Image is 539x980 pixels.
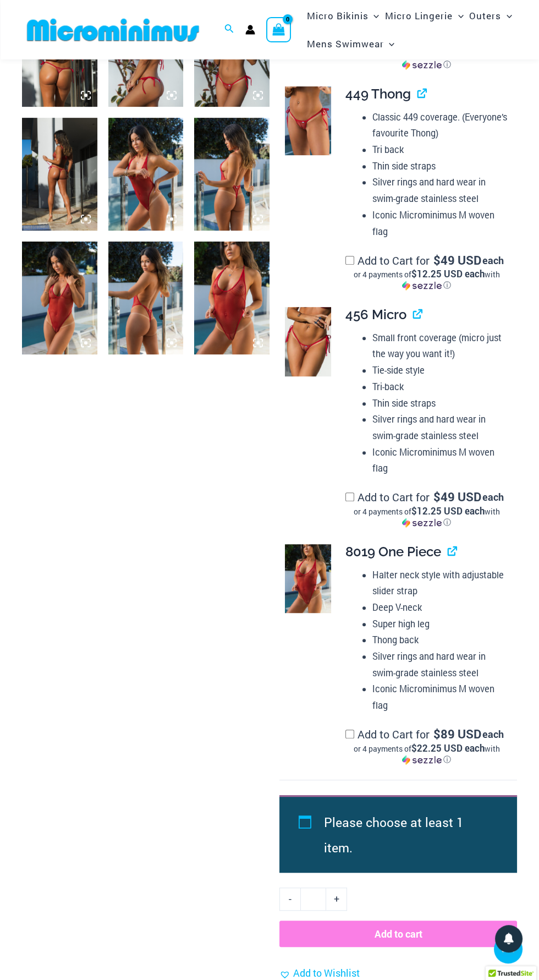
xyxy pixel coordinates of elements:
[372,411,508,444] li: Silver rings and hard wear in swim-grade stainless steel
[372,599,508,616] li: Deep V-neck
[194,242,269,354] img: Summer Storm Red 8019 One Piece
[345,269,508,291] div: or 4 payments of$12.25 USD eachwithSezzle Click to learn more about Sezzle
[372,395,508,412] li: Thin side straps
[372,379,508,395] li: Tri-back
[324,809,492,860] li: Please choose at least 1 item.
[372,681,508,713] li: Iconic Microminimus M woven flag
[300,888,326,911] input: Product quantity
[285,307,331,376] img: Summer Storm Red 456 Micro
[372,616,508,632] li: Super high leg
[245,25,255,35] a: Account icon link
[382,2,466,30] a: Micro LingerieMenu ToggleMenu Toggle
[402,755,442,765] img: Sezzle
[345,269,508,291] div: or 4 payments of with
[22,242,97,354] img: Summer Storm Red 8019 One Piece
[411,505,485,517] span: $12.25 USD each
[266,17,291,42] a: View Shopping Cart, empty
[402,518,442,528] img: Sezzle
[108,242,184,354] img: Summer Storm Red 8019 One Piece
[108,118,184,231] img: Summer Storm Red 8019 One Piece
[368,2,379,30] span: Menu Toggle
[469,2,501,30] span: Outers
[372,109,508,141] li: Classic 449 coverage. (Everyone’s favourite Thong)
[293,966,360,979] span: Add to Wishlist
[306,2,368,30] span: Micro Bikinis
[433,491,481,502] span: 49 USD
[345,506,508,528] div: or 4 payments of$12.25 USD eachwithSezzle Click to learn more about Sezzle
[411,267,485,280] span: $12.25 USD each
[372,648,508,681] li: Silver rings and hard wear in swim-grade stainless steel
[345,306,406,322] span: 456 Micro
[304,30,397,58] a: Mens SwimwearMenu ToggleMenu Toggle
[345,506,508,528] div: or 4 payments of with
[383,30,394,58] span: Menu Toggle
[433,252,441,268] span: $
[22,118,97,231] img: Summer Storm Red 332 Crop Top 456 Micro
[326,888,347,911] a: +
[372,158,508,174] li: Thin side straps
[453,2,464,30] span: Menu Toggle
[433,729,481,740] span: 89 USD
[23,18,204,42] img: MM SHOP LOGO FLAT
[345,253,508,291] label: Add to Cart for
[345,730,354,738] input: Add to Cart for$89 USD eachor 4 payments of$22.25 USD eachwithSezzle Click to learn more about Se...
[501,2,512,30] span: Menu Toggle
[304,2,382,30] a: Micro BikinisMenu ToggleMenu Toggle
[466,2,515,30] a: OutersMenu ToggleMenu Toggle
[372,174,508,206] li: Silver rings and hard wear in swim-grade stainless steel
[279,921,517,947] button: Add to cart
[285,544,331,614] img: Summer Storm Red 8019 One Piece
[482,255,504,266] span: each
[279,888,300,911] a: -
[372,632,508,648] li: Thong back
[345,86,411,102] span: 449 Thong
[194,118,269,231] img: Summer Storm Red 8019 One Piece
[285,86,331,156] img: Summer Storm Red 449 Thong
[402,60,442,70] img: Sezzle
[433,489,441,505] span: $
[345,492,354,501] input: Add to Cart for$49 USD eachor 4 payments of$12.25 USD eachwithSezzle Click to learn more about Se...
[433,255,481,266] span: 49 USD
[372,207,508,239] li: Iconic Microminimus M woven flag
[345,743,508,765] div: or 4 payments of$22.25 USD eachwithSezzle Click to learn more about Sezzle
[345,743,508,765] div: or 4 payments of with
[372,330,508,362] li: Small front coverage (micro just the way you want it!)
[224,23,234,37] a: Search icon link
[482,729,504,740] span: each
[411,742,485,754] span: $22.25 USD each
[482,491,504,502] span: each
[345,727,508,765] label: Add to Cart for
[433,726,441,742] span: $
[345,544,441,560] span: 8019 One Piece
[306,30,383,58] span: Mens Swimwear
[372,141,508,158] li: Tri back
[372,362,508,379] li: Tie-side style
[372,567,508,599] li: Halter neck style with adjustable slider strap
[345,256,354,265] input: Add to Cart for$49 USD eachor 4 payments of$12.25 USD eachwithSezzle Click to learn more about Se...
[372,444,508,477] li: Iconic Microminimus M woven flag
[345,490,508,528] label: Add to Cart for
[402,281,442,291] img: Sezzle
[385,2,453,30] span: Micro Lingerie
